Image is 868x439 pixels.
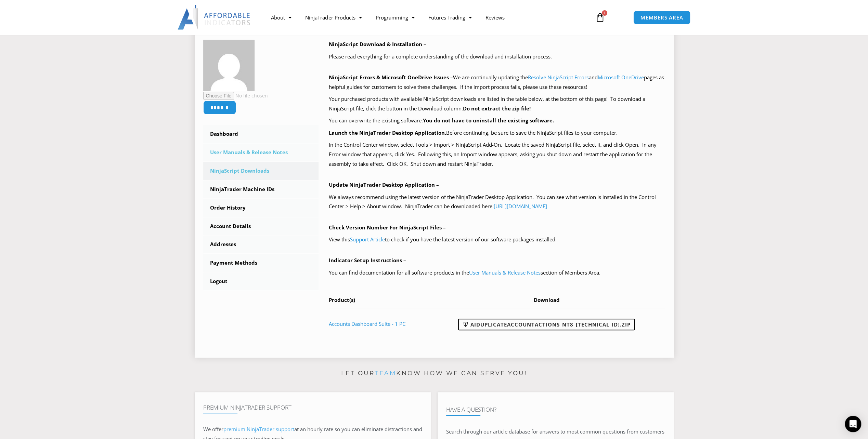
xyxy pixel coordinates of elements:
[203,40,255,91] img: 19b280898f3687ba2133f432038831e714c1f8347bfdf76545eda7ae1b8383ec
[845,416,861,432] div: Open Intercom Messenger
[446,406,665,413] h4: Have A Question?
[602,10,607,16] span: 1
[329,235,665,244] p: View this to check if you have the latest version of our software packages installed.
[203,272,319,290] a: Logout
[329,296,355,303] span: Product(s)
[329,74,453,81] b: NinjaScript Errors & Microsoft OneDrive Issues –
[203,162,319,180] a: NinjaScript Downloads
[329,94,665,114] p: Your purchased products with available NinjaScript downloads are listed in the table below, at th...
[329,181,439,188] b: Update NinjaTrader Desktop Application –
[329,320,405,327] a: Accounts Dashboard Suite - 1 PC
[375,370,396,376] a: team
[478,10,511,25] a: Reviews
[203,125,319,143] a: Dashboard
[534,296,560,303] span: Download
[350,236,385,243] a: Support Article
[458,319,635,330] a: AIDuplicateAccountActions_NT8_[TECHNICAL_ID].zip
[329,116,665,125] p: You can overwrite the existing software.
[329,129,446,136] b: Launch the NinjaTrader Desktop Application.
[598,74,644,81] a: Microsoft OneDrive
[368,10,421,25] a: Programming
[178,5,251,30] img: LogoAI | Affordable Indicators – NinjaTrader
[421,10,478,25] a: Futures Trading
[329,224,446,231] b: Check Version Number For NinjaScript Files –
[329,140,665,169] p: In the Control Center window, select Tools > Import > NinjaScript Add-On. Locate the saved NinjaS...
[494,203,547,210] a: [URL][DOMAIN_NAME]
[463,105,531,112] b: Do not extract the zip file!
[264,10,587,25] nav: Menu
[633,11,690,25] a: MEMBERS AREA
[203,181,319,198] a: NinjaTrader Machine IDs
[329,257,406,264] b: Indicator Setup Instructions –
[203,125,319,290] nav: Account pages
[223,426,294,433] a: premium NinjaTrader support
[203,144,319,161] a: User Manuals & Release Notes
[203,404,422,411] h4: Premium NinjaTrader Support
[423,117,554,124] b: You do not have to uninstall the existing software.
[329,41,426,48] b: NinjaScript Download & Installation –
[640,15,683,20] span: MEMBERS AREA
[298,10,368,25] a: NinjaTrader Products
[203,199,319,217] a: Order History
[329,52,665,62] p: Please read everything for a complete understanding of the download and installation process.
[264,10,298,25] a: About
[203,217,319,235] a: Account Details
[203,254,319,272] a: Payment Methods
[469,269,541,276] a: User Manuals & Release Notes
[585,8,615,27] a: 1
[195,368,674,379] p: Let our know how we can serve you!
[329,128,665,138] p: Before continuing, be sure to save the NinjaScript files to your computer.
[329,268,665,278] p: You can find documentation for all software products in the section of Members Area.
[329,192,665,212] p: We always recommend using the latest version of the NinjaTrader Desktop Application. You can see ...
[528,74,589,81] a: Resolve NinjaScript Errors
[203,426,223,433] span: We offer
[329,73,665,92] p: We are continually updating the and pages as helpful guides for customers to solve these challeng...
[203,236,319,253] a: Addresses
